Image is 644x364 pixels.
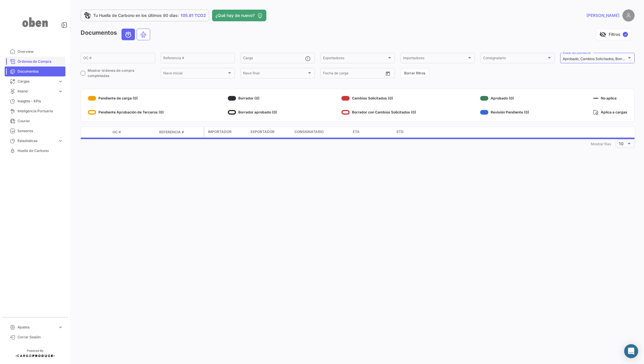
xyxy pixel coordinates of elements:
span: Estadísticas [18,138,55,143]
div: Aplica a cargas [593,108,627,117]
datatable-header-cell: ETA [350,127,394,137]
a: Sensores [5,126,65,136]
datatable-header-cell: Referencia # [157,127,204,137]
span: Courier [18,118,63,124]
span: Órdenes de Compra [18,59,63,64]
a: Tu Huella de Carbono en los últimos 90 días:105.81 TCO2 [81,10,209,21]
span: Nave final [243,72,307,76]
span: Inteligencia Portuaria [18,108,63,114]
span: Inland [18,89,55,94]
span: Mostrar filas [591,142,611,146]
button: visibility_offFiltros✓ [596,29,632,40]
span: ¿Qué hay de nuevo? [216,13,255,18]
div: Borrador (0) [228,94,277,103]
span: Importador [208,129,232,134]
a: Inteligencia Portuaria [5,106,65,116]
button: Borrar filtros [400,68,429,78]
span: Huella de Carbono [18,148,63,153]
span: 105.81 TCO2 [180,13,206,18]
span: Exportadores [323,57,387,61]
span: Exportador [251,129,275,134]
span: Importadores [403,57,467,61]
datatable-header-cell: ETD [394,127,438,137]
span: visibility_off [599,31,606,38]
div: Cambios Solicitados (0) [341,94,416,103]
span: expand_more [58,138,63,143]
span: OC # [112,129,121,135]
div: Revisión Pendiente (0) [480,108,529,117]
input: Hasta [338,72,367,76]
span: Cerrar Sesión [18,335,63,340]
img: placeholder-user.png [622,9,635,22]
button: Air [137,29,150,40]
span: expand_more [58,325,63,330]
datatable-header-cell: Modo de Transporte [93,130,110,134]
span: ETD [397,129,404,134]
span: 10 [619,141,624,146]
datatable-header-cell: Importador [204,127,248,137]
span: Insights - KPIs [18,99,63,104]
div: Pendiente Aprobación de Terceros (0) [88,108,164,117]
datatable-header-cell: Consignatario [292,127,350,137]
div: Pendiente de carga (0) [88,94,164,103]
a: Documentos [5,66,65,76]
span: Ajustes [18,325,55,330]
button: Open calendar [383,69,392,78]
span: Tu Huella de Carbono en los últimos 90 días: [93,13,179,18]
div: Aprobado (0) [480,94,529,103]
h3: Documentos [81,29,152,40]
div: Abrir Intercom Messenger [624,344,638,358]
span: Sensores [18,128,63,134]
datatable-header-cell: OC # [110,127,157,137]
span: expand_more [58,79,63,84]
span: Referencia # [159,129,184,135]
span: Consignatario [294,129,324,134]
div: Borrador con Cambios Solicitados (0) [341,108,416,117]
button: ¿Qué hay de nuevo? [212,10,266,21]
span: Consignatario [483,57,547,61]
span: expand_more [58,89,63,94]
div: Borrador aprobado (0) [228,108,277,117]
div: No aplica [593,94,627,103]
a: Huella de Carbono [5,146,65,156]
a: Courier [5,116,65,126]
span: Overview [18,49,63,54]
button: Ocean [122,29,135,40]
span: Documentos [18,69,63,74]
a: Insights - KPIs [5,96,65,106]
span: [PERSON_NAME] [586,13,619,18]
span: Mostrar órdenes de compra completadas [88,68,155,78]
a: Órdenes de Compra [5,57,65,66]
input: Desde [323,72,334,76]
span: Cargas [18,79,55,84]
span: Nave inicial [163,72,227,76]
span: ETA [353,129,360,134]
span: ✓ [623,32,628,37]
a: Overview [5,47,65,57]
img: oben-logo.png [20,7,50,37]
datatable-header-cell: Exportador [248,127,292,137]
